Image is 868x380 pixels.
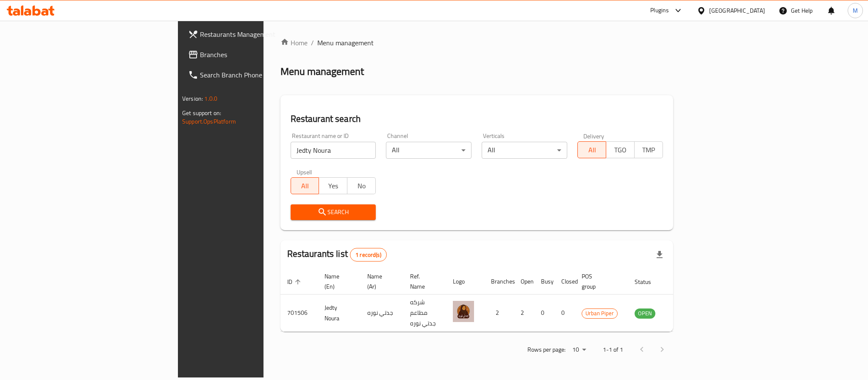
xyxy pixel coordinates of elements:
td: 0 [555,295,575,332]
td: 2 [484,295,514,332]
div: Export file [649,245,670,265]
div: All [386,142,471,159]
span: Menu management [317,38,374,48]
h2: Menu management [280,65,364,78]
h2: Restaurant search [291,113,663,125]
td: شركه مطاعم جدتي نوره [403,295,446,332]
th: Closed [555,269,575,295]
td: Jedty Noura [318,295,361,332]
span: Urban Piper [582,308,617,318]
span: Name (En) [324,271,350,292]
td: جدتي نوره [361,295,403,332]
span: Restaurants Management [200,29,316,39]
span: All [581,144,603,156]
div: Plugins [650,6,669,16]
a: Restaurants Management [181,24,323,44]
button: All [291,177,319,194]
span: Branches [200,50,316,60]
span: M [853,6,858,15]
div: OPEN [635,308,655,319]
th: Action [672,269,702,295]
div: Rows per page: [569,344,589,356]
button: Search [291,204,376,220]
p: Rows per page: [527,344,566,355]
button: TMP [634,141,663,158]
a: Branches [181,44,323,65]
span: TGO [610,144,631,156]
span: Search Branch Phone [200,70,316,80]
span: ID [287,277,303,287]
label: Upsell [297,169,312,175]
table: enhanced table [280,269,702,332]
th: Logo [446,269,484,295]
span: Ref. Name [410,271,436,292]
span: Name (Ar) [367,271,393,292]
span: Version: [182,93,203,104]
button: No [347,177,376,194]
img: Jedty Noura [453,301,474,322]
th: Branches [484,269,514,295]
th: Open [514,269,534,295]
span: 1.0.0 [204,93,217,104]
button: TGO [606,141,635,158]
p: 1-1 of 1 [603,344,623,355]
a: Search Branch Phone [181,65,323,85]
span: Status [635,277,662,287]
span: All [294,180,316,192]
div: All [482,142,567,159]
h2: Restaurants list [287,248,387,262]
span: OPEN [635,308,655,318]
span: TMP [638,144,660,156]
td: 2 [514,295,534,332]
span: Get support on: [182,107,221,118]
span: Yes [322,180,344,192]
button: All [577,141,606,158]
nav: breadcrumb [280,38,673,48]
span: No [351,180,372,192]
span: 1 record(s) [350,251,386,259]
input: Search for restaurant name or ID.. [291,142,376,159]
div: [GEOGRAPHIC_DATA] [709,6,765,15]
span: Search [297,207,369,218]
span: POS group [582,271,618,292]
td: 0 [534,295,555,332]
th: Busy [534,269,555,295]
a: Support.OpsPlatform [182,116,236,127]
label: Delivery [583,133,605,139]
button: Yes [319,177,347,194]
div: Total records count [350,248,387,262]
